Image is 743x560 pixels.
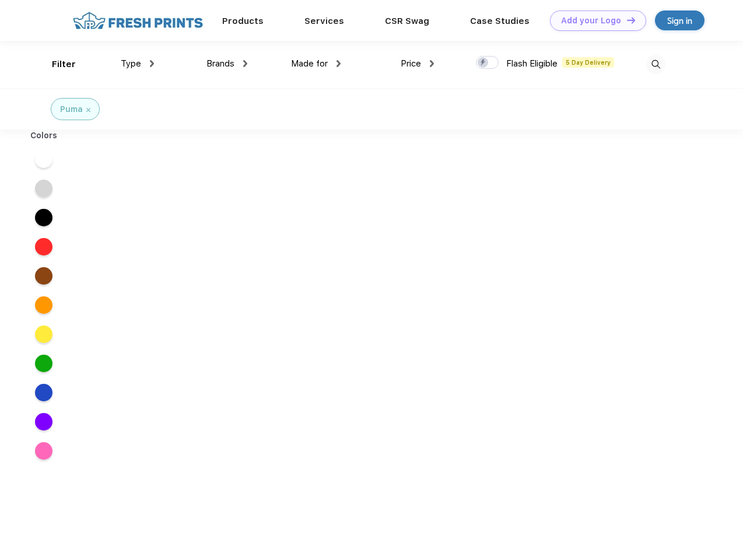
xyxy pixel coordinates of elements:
[150,60,154,67] img: dropdown.png
[243,60,247,67] img: dropdown.png
[337,60,341,67] img: dropdown.png
[206,58,234,69] span: Brands
[291,58,328,69] span: Made for
[86,108,90,112] img: filter_cancel.svg
[401,58,421,69] span: Price
[385,16,429,26] a: CSR Swag
[304,16,344,26] a: Services
[222,16,264,26] a: Products
[655,10,705,30] a: Sign in
[506,58,558,69] span: Flash Eligible
[52,58,76,71] div: Filter
[562,57,614,68] span: 5 Day Delivery
[121,58,141,69] span: Type
[60,103,83,116] div: Puma
[561,16,621,26] div: Add your Logo
[69,10,206,31] img: fo%20logo%202.webp
[430,60,434,67] img: dropdown.png
[22,129,66,142] div: Colors
[627,17,635,23] img: DT
[646,55,665,74] img: desktop_search.svg
[667,14,692,27] div: Sign in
